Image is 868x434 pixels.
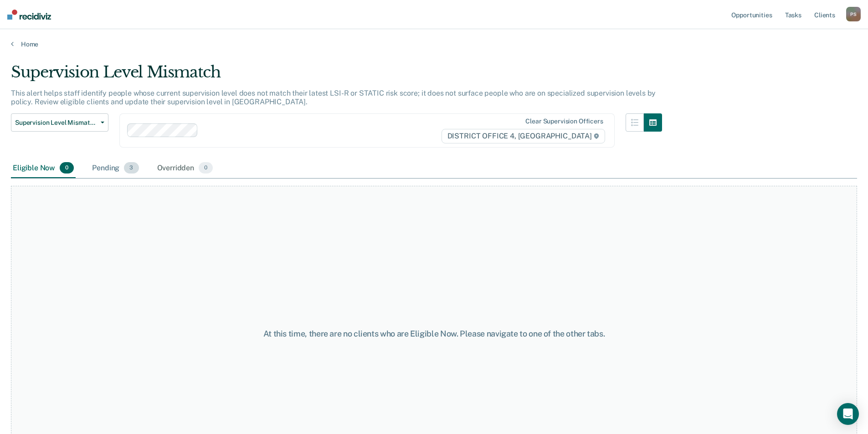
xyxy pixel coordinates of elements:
span: 0 [60,162,74,174]
span: Supervision Level Mismatch [15,119,97,127]
p: This alert helps staff identify people whose current supervision level does not match their lates... [11,89,656,106]
a: Home [11,40,857,48]
span: 3 [124,162,139,174]
button: PS [846,7,861,21]
div: At this time, there are no clients who are Eligible Now. Please navigate to one of the other tabs. [223,329,646,339]
div: Eligible Now0 [11,158,76,179]
div: Overridden0 [155,158,215,179]
button: Supervision Level Mismatch [11,113,108,132]
span: DISTRICT OFFICE 4, [GEOGRAPHIC_DATA] [442,129,605,143]
div: P S [846,7,861,21]
div: Open Intercom Messenger [837,403,859,425]
div: Pending3 [90,158,140,179]
div: Clear supervision officers [525,117,603,125]
img: Recidiviz [7,10,51,20]
span: 0 [199,162,213,174]
div: Supervision Level Mismatch [11,63,662,89]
